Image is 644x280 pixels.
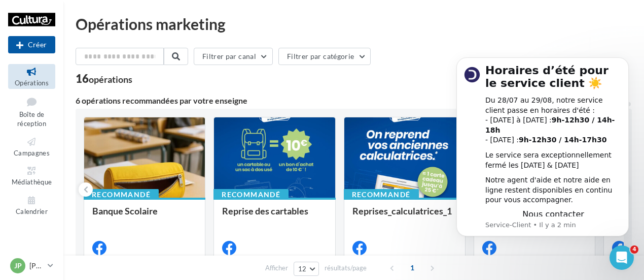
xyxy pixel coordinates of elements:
span: 4 [630,245,638,254]
span: Boîte de réception [17,110,46,128]
span: Reprise des cartables [222,205,308,216]
div: 6 opérations recommandées par votre enseigne [76,97,616,105]
a: JP [PERSON_NAME] [8,256,55,275]
span: Banque Scolaire [92,205,158,216]
a: Calendrier [8,193,55,217]
div: 16 [76,73,132,84]
span: Calendrier [16,207,48,215]
span: 1 [404,260,420,276]
button: Créer [8,36,55,53]
span: Opérations [15,79,49,87]
div: Recommandé [84,189,159,200]
div: Opérations marketing [76,16,632,32]
p: [PERSON_NAME] [29,261,44,271]
a: Médiathèque [8,163,55,188]
span: résultats/page [325,263,367,273]
button: Filtrer par catégorie [278,48,371,65]
div: opérations [89,75,132,84]
a: Opérations [8,64,55,89]
button: 12 [294,262,319,276]
iframe: Intercom notifications message [441,50,644,253]
div: Recommandé [344,189,419,200]
span: Reprises_calculatrices_1 [352,205,452,216]
div: Nouvelle campagne [8,36,55,53]
a: Campagnes [8,134,55,159]
iframe: Intercom live chat [610,245,634,270]
a: Boîte de réception [8,93,55,130]
span: 12 [298,265,307,273]
span: Afficher [265,263,288,273]
span: Médiathèque [12,178,52,186]
span: JP [14,261,22,271]
div: Recommandé [213,189,289,200]
span: Campagnes [14,149,50,157]
button: Filtrer par canal [194,48,273,65]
